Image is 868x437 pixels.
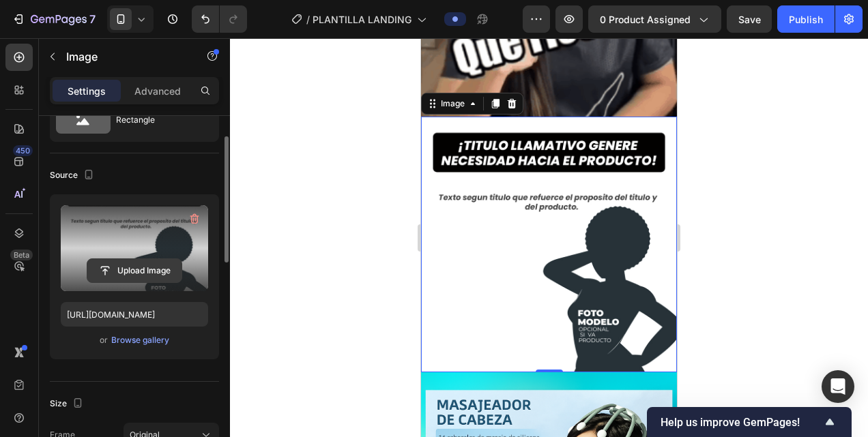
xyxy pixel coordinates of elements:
button: Show survey - Help us improve GemPages! [661,414,838,430]
div: Undo/Redo [192,5,247,33]
div: Publish [789,12,823,27]
button: 0 product assigned [588,5,721,33]
p: Advanced [134,84,181,98]
button: Browse gallery [111,333,170,347]
p: 7 [89,11,96,27]
p: Image [66,48,182,65]
div: 450 [13,145,33,156]
span: or [100,332,108,348]
span: Save [738,14,761,25]
p: Settings [68,84,106,98]
div: Browse gallery [111,334,169,346]
iframe: Design area [421,38,677,437]
div: Rectangle [116,104,199,136]
button: Publish [777,5,835,33]
button: Save [727,5,772,33]
span: / [306,12,310,27]
span: PLANTILLA LANDING [313,12,411,27]
div: Beta [10,250,33,260]
span: Help us improve GemPages! [661,416,822,429]
div: Source [50,166,97,185]
button: 7 [5,5,102,33]
input: https://example.com/image.jpg [61,302,208,327]
div: Open Intercom Messenger [822,370,854,403]
button: Upload Image [87,258,182,283]
span: 0 product assigned [600,12,691,27]
div: Size [50,395,86,413]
